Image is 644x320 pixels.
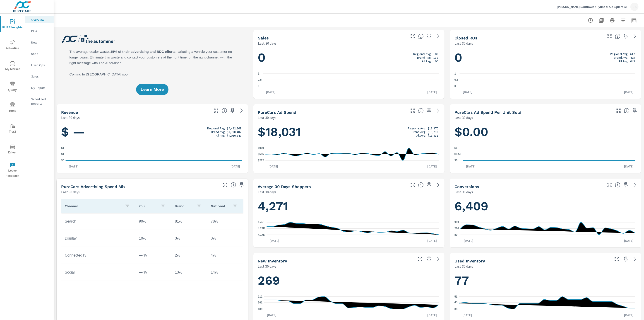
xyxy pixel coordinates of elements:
button: Apply Filters [619,16,628,25]
p: Brand Avg: [614,56,628,59]
p: [DATE] [264,313,280,317]
span: Query [2,82,23,93]
p: Regional Avg: [610,52,628,56]
div: Sales [25,73,54,80]
text: 38 [454,308,458,311]
span: Save this to your personalized report [229,107,236,114]
h5: Conversions [454,184,479,189]
h5: PureCars Advertising Spend Mix [61,184,125,189]
button: Make Fullscreen [606,33,613,40]
p: 112 [433,56,438,59]
p: [DATE] [265,164,281,169]
p: [DATE] [424,90,440,94]
p: 617 [630,52,635,56]
div: My Report [25,84,54,91]
p: $4,422,261 [227,126,242,130]
h1: 77 [454,273,637,288]
p: 475 [630,56,635,59]
text: 4.28K [258,227,265,230]
text: 4.17K [258,233,265,236]
p: [DATE] [263,90,279,94]
button: Learn More [136,84,168,95]
td: 3% [207,233,243,244]
h1: $0.00 [454,124,637,140]
text: 216 [454,227,459,230]
p: Regional Avg: [207,126,226,130]
p: Brand Avg: [412,130,426,134]
td: 13% [171,267,207,278]
p: Last 30 days [454,115,473,120]
p: All Avg: [416,134,426,137]
span: This table looks at how you compare to the amount of budget you spend per channel as opposed to y... [231,182,236,188]
h5: Average 30 Days Shoppers [258,184,311,189]
p: $13,811 [428,134,438,137]
h1: 4,271 [258,199,440,214]
a: See more details in report [435,181,442,189]
p: My Report [31,85,50,90]
div: nav menu [0,14,25,180]
td: — % [135,250,171,261]
button: Make Fullscreen [615,107,622,114]
p: Last 30 days [258,264,276,269]
p: [DATE] [621,313,637,317]
a: See more details in report [631,256,639,263]
p: $13,370 [428,126,438,130]
span: My Market [2,61,23,72]
p: 643 [630,59,635,63]
p: $4,030,747 [227,134,242,137]
text: 0 [258,85,260,88]
h5: Sales [258,36,269,40]
p: Brand Avg: [211,130,226,134]
p: PIPA [31,29,50,33]
text: $0 [454,159,458,162]
text: 189 [258,308,262,311]
span: Tier2 [2,123,23,134]
button: Make Fullscreen [606,181,613,189]
span: Number of vehicles sold by the dealership over the selected date range. [Source: This data is sou... [418,34,424,39]
p: Sales [31,74,50,79]
p: 100 [433,59,438,63]
td: 4% [207,250,243,261]
td: 10% [135,233,171,244]
p: [DATE] [424,238,440,243]
a: See more details in report [631,33,639,40]
p: Overview [31,17,50,22]
h5: Used Inventory [454,259,485,263]
p: Scheduled Reports [31,97,50,106]
p: New [31,40,50,45]
p: Last 30 days [61,189,80,195]
h1: 0 [258,50,440,65]
p: [DATE] [424,313,440,317]
span: A rolling 30 day total of daily Shoppers on the dealership website, averaged over the selected da... [418,182,424,188]
p: [DATE] [621,238,637,243]
p: Regional Avg: [408,126,426,130]
h1: 6,409 [454,199,637,214]
button: Make Fullscreen [416,256,424,263]
h5: New Inventory [258,259,287,263]
text: 1 [258,72,260,75]
span: Save this to your personalized report [238,181,245,189]
text: 45 [454,301,458,304]
span: Save this to your personalized report [425,107,433,114]
text: $1 [61,146,64,150]
span: Save this to your personalized report [631,107,639,114]
p: [DATE] [267,238,282,243]
p: [DATE] [459,313,475,317]
span: PURE Insights [2,19,23,30]
p: Last 30 days [61,115,80,120]
span: Tools [2,102,23,114]
p: [DATE] [424,164,440,169]
p: Last 30 days [454,189,473,195]
p: You [139,204,157,208]
text: 89 [454,233,458,236]
span: The number of dealer-specified goals completed by a visitor. [Source: This data is provided by th... [615,182,620,188]
p: Regional Avg: [413,52,432,56]
text: $0 [61,159,64,162]
td: Search [61,216,135,227]
h5: PureCars Ad Spend [258,110,296,115]
text: 1 [454,72,456,75]
p: All Avg: [422,59,432,63]
a: See more details in report [631,181,639,189]
p: All Avg: [619,59,628,63]
a: See more details in report [435,107,442,114]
